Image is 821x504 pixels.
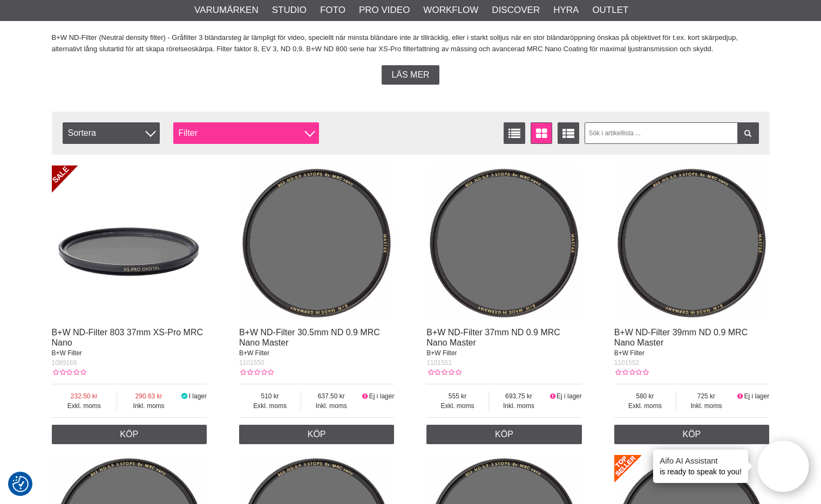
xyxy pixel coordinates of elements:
input: Sök i artikellista ... [585,122,759,144]
a: B+W ND-Filter 37mm ND 0.9 MRC Nano Master [426,328,560,347]
a: Fönstervisning [531,122,552,144]
i: I lager [180,392,189,400]
span: B+W Filter [614,349,644,357]
div: Kundbetyg: 0 [426,368,461,377]
h4: Aifo AI Assistant [660,455,742,466]
span: Inkl. moms [117,401,180,411]
div: is ready to speak to you! [653,450,748,483]
span: 580 [614,391,676,401]
a: Studio [272,3,307,17]
div: Filter [173,122,319,144]
span: Exkl. moms [614,401,676,411]
a: Filtrera [737,122,759,144]
button: Samtyckesinställningar [12,474,29,494]
a: Discover [492,3,540,17]
span: Ej i lager [744,392,769,400]
i: Ej i lager [548,392,557,400]
a: Listvisning [504,122,525,144]
a: B+W ND-Filter 30.5mm ND 0.9 MRC Nano Master [239,328,380,347]
span: B+W Filter [52,349,82,357]
span: Exkl. moms [426,401,488,411]
span: B+W Filter [426,349,457,357]
p: B+W ND-Filter (Neutral density filter) - Gråfilter 3 bländarsteg är lämpligt för video, speciellt... [52,32,770,55]
span: 1089169 [52,359,77,367]
span: 1101550 [239,359,264,367]
span: 1101551 [426,359,452,367]
span: Ej i lager [369,392,395,400]
span: Exkl. moms [52,401,117,411]
a: Varumärken [194,3,259,17]
a: Utökad listvisning [558,122,579,144]
a: Köp [426,425,582,444]
span: 290.63 [117,391,180,401]
i: Ej i lager [736,392,744,400]
img: B+W ND-Filter 30.5mm ND 0.9 MRC Nano Master [239,165,395,321]
span: I lager [189,392,207,400]
a: Outlet [592,3,628,17]
span: Sortera [63,122,160,144]
img: B+W ND-Filter 37mm ND 0.9 MRC Nano Master [426,165,582,321]
span: Inkl. moms [489,401,549,411]
span: 725 [676,391,736,401]
a: Hyra [553,3,579,17]
a: Foto [320,3,345,17]
span: B+W Filter [239,349,269,357]
span: Exkl. moms [239,401,301,411]
span: 510 [239,391,301,401]
a: Köp [239,425,395,444]
span: Läs mer [391,70,429,80]
a: B+W ND-Filter 39mm ND 0.9 MRC Nano Master [614,328,748,347]
img: B+W ND-Filter 803 37mm XS-Pro MRC Nano [52,165,207,321]
a: Köp [614,425,770,444]
a: Pro Video [359,3,410,17]
a: Köp [52,425,207,444]
span: 693.75 [489,391,549,401]
span: 1101552 [614,359,640,367]
a: B+W ND-Filter 803 37mm XS-Pro MRC Nano [52,328,203,347]
span: Ej i lager [557,392,582,400]
img: B+W ND-Filter 39mm ND 0.9 MRC Nano Master [614,165,770,321]
i: Ej i lager [361,392,369,400]
span: 637.50 [301,391,361,401]
a: Workflow [423,3,478,17]
span: 555 [426,391,488,401]
span: 232.50 [52,391,117,401]
span: Inkl. moms [676,401,736,411]
div: Kundbetyg: 0 [52,368,86,377]
div: Kundbetyg: 0 [239,368,274,377]
span: Inkl. moms [301,401,361,411]
div: Kundbetyg: 0 [614,368,649,377]
img: Revisit consent button [12,476,29,492]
